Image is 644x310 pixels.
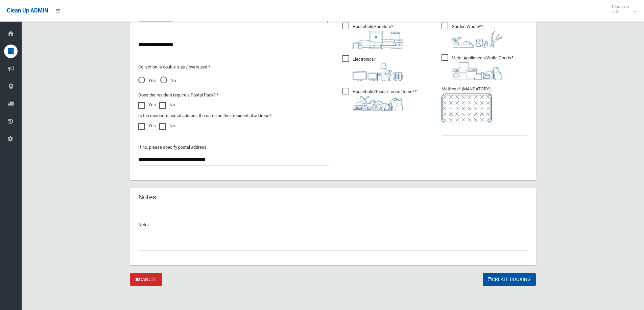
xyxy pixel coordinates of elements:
i: ? [353,24,403,49]
span: Clean Up [609,4,636,14]
span: Yes [138,77,156,85]
label: No [159,101,175,109]
i: ? [353,57,403,81]
img: 394712a680b73dbc3d2a6a3a7ffe5a07.png [353,63,403,81]
p: Collection is double size / oversized * [138,63,329,71]
img: aa9efdbe659d29b613fca23ba79d85cb.png [353,31,403,49]
label: Is the resident's postal address the same as their residential address? [138,112,271,120]
header: Notes [130,191,164,204]
span: Electronics [342,55,403,81]
span: Household Furniture [342,23,403,49]
span: Household Goods/Loose Items* [342,88,416,111]
label: Yes [138,101,156,109]
small: Admin [612,9,629,14]
img: b13cc3517677393f34c0a387616ef184.png [353,96,403,111]
button: Create Booking [483,273,536,286]
img: e7408bece873d2c1783593a074e5cb2f.png [442,93,492,123]
i: ? [452,55,513,80]
a: Cancel [130,273,162,286]
span: Mattress* (MANDATORY) [442,86,528,123]
i: ? [353,89,416,111]
label: Yes [138,122,156,130]
span: Metal Appliances/White Goods [442,54,513,80]
span: Garden Waste* [442,23,502,48]
label: Does the resident require a Postal Pack? * [138,91,219,99]
i: ? [452,24,502,48]
label: No [159,122,175,130]
span: No [160,77,176,85]
img: 4fd8a5c772b2c999c83690221e5242e0.png [452,31,502,48]
img: 36c1b0289cb1767239cdd3de9e694f19.png [452,62,502,80]
span: Clean Up ADMIN [7,7,48,14]
label: If no, please specify postal address [138,143,207,151]
p: Notes [138,221,528,229]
